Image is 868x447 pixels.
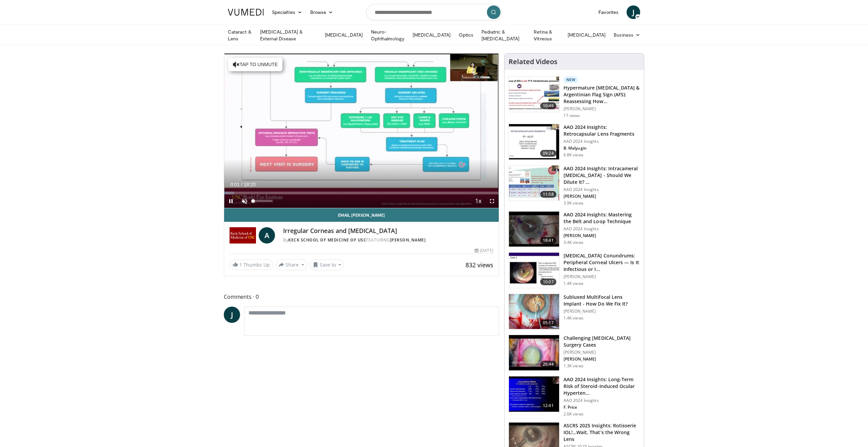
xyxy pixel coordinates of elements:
[564,356,640,362] p: [PERSON_NAME]
[409,28,455,42] a: [MEDICAL_DATA]
[268,5,306,19] a: Specialties
[253,200,272,202] div: Volume Level
[540,191,556,198] span: 11:58
[564,411,584,417] p: 2.6K views
[509,166,559,201] img: de733f49-b136-4bdc-9e00-4021288efeb7.150x105_q85_crop-smart_upscale.jpg
[564,422,640,443] h3: ASCRS 2025 Insights: Rotisserie IOL!…Wait, That’s the Wrong Lens
[564,350,640,355] p: [PERSON_NAME]
[540,361,556,368] span: 26:44
[564,28,610,42] a: [MEDICAL_DATA]
[321,28,367,42] a: [MEDICAL_DATA]
[256,28,321,42] a: [MEDICAL_DATA] & External Disease
[390,237,426,243] a: [PERSON_NAME]
[509,165,640,206] a: 11:58 AAO 2024 Insights: Intracameral [MEDICAL_DATA] - Should We Dilute It? … AAO 2024 Insights [...
[455,28,477,42] a: Optics
[224,54,499,208] video-js: Video Player
[224,307,240,323] a: J
[564,124,640,137] h3: AAO 2024 Insights: Retrocapsular Lens Fragments
[564,165,640,186] h3: AAO 2024 Insights: Intracameral [MEDICAL_DATA] - Should We Dilute It? …
[509,58,557,66] h4: Related Videos
[238,194,251,208] button: Unmute
[310,259,344,270] button: Save to
[276,259,307,270] button: Share
[564,200,584,206] p: 3.9K views
[367,28,409,42] a: Neuro-Ophthalmology
[564,294,640,307] h3: Subluxed Multifocal Lens Implant - How Do We Fix It?
[283,227,493,235] h4: Irregular Corneas and [MEDICAL_DATA]
[241,182,242,187] span: /
[475,248,493,254] div: [DATE]
[509,294,559,329] img: 3fc25be6-574f-41c0-96b9-b0d00904b018.150x105_q85_crop-smart_upscale.jpg
[224,194,238,208] button: Pause
[477,28,530,42] a: Pediatric & [MEDICAL_DATA]
[564,84,640,105] h3: Hypermature [MEDICAL_DATA] & Argentinian Flag Sign (AFS): Reassessing How…
[540,102,556,109] span: 10:46
[564,145,640,151] p: B. Malyugin
[564,240,584,245] p: 3.4K views
[564,274,640,279] p: [PERSON_NAME]
[564,281,584,286] p: 1.4K views
[540,150,556,157] span: 09:24
[540,237,556,244] span: 18:41
[594,5,623,19] a: Favorites
[564,211,640,225] h3: AAO 2024 Insights: Mastering the Belt and Loop Technique
[564,233,640,238] p: [PERSON_NAME]
[564,152,584,158] p: 6.8K views
[509,376,640,417] a: 12:41 AAO 2024 Insights: Long-Term Risk of Steroid-Induced Ocular Hyperten… AAO 2024 Insights F. ...
[366,4,502,20] input: Search topics, interventions
[485,194,499,208] button: Fullscreen
[564,106,640,112] p: [PERSON_NAME]
[564,376,640,396] h3: AAO 2024 Insights: Long-Term Risk of Steroid-Induced Ocular Hyperten…
[230,182,239,187] span: 0:01
[564,194,640,199] p: [PERSON_NAME]
[230,259,273,270] a: 1 Thumbs Up
[540,319,556,326] span: 05:17
[627,5,640,19] a: J
[540,278,556,285] span: 10:07
[564,187,640,192] p: AAO 2024 Insights
[530,28,564,42] a: Retina & Vitreous
[466,261,493,269] span: 832 views
[239,261,242,268] span: 1
[564,226,640,232] p: AAO 2024 Insights
[509,335,640,371] a: 26:44 Challenging [MEDICAL_DATA] Surgery Cases [PERSON_NAME] [PERSON_NAME] 1.3K views
[228,9,264,16] img: VuMedi Logo
[306,5,337,19] a: Browse
[509,335,559,370] img: 05a6f048-9eed-46a7-93e1-844e43fc910c.150x105_q85_crop-smart_upscale.jpg
[564,113,580,118] p: 17 views
[564,139,640,144] p: AAO 2024 Insights
[564,363,584,369] p: 1.3K views
[259,227,275,244] a: A
[224,192,499,194] div: Progress Bar
[564,252,640,273] h3: [MEDICAL_DATA] Conundrums: Peripheral Corneal Ulcers — Is It Infectious or I…
[509,124,640,160] a: 09:24 AAO 2024 Insights: Retrocapsular Lens Fragments AAO 2024 Insights B. Malyugin 6.8K views
[224,28,256,42] a: Cataract & Lens
[564,335,640,348] h3: Challenging [MEDICAL_DATA] Surgery Cases
[564,398,640,403] p: AAO 2024 Insights
[509,124,559,159] img: 01f52a5c-6a53-4eb2-8a1d-dad0d168ea80.150x105_q85_crop-smart_upscale.jpg
[509,211,640,247] a: 18:41 AAO 2024 Insights: Mastering the Belt and Loop Technique AAO 2024 Insights [PERSON_NAME] 3....
[230,227,256,244] img: Keck School of Medicine of USC
[224,208,499,222] a: Email [PERSON_NAME]
[564,315,584,321] p: 1.4K views
[244,182,256,187] span: 18:20
[564,405,640,410] p: F. Price
[509,253,559,288] img: 5ede7c1e-2637-46cb-a546-16fd546e0e1e.150x105_q85_crop-smart_upscale.jpg
[509,294,640,330] a: 05:17 Subluxed Multifocal Lens Implant - How Do We Fix It? [PERSON_NAME] 1.4K views
[564,76,578,83] p: New
[224,292,499,301] span: Comments 0
[540,402,556,409] span: 12:41
[288,237,366,243] a: Keck School of Medicine of USC
[509,212,559,247] img: 22a3a3a3-03de-4b31-bd81-a17540334f4a.150x105_q85_crop-smart_upscale.jpg
[509,376,559,412] img: d1bebadf-5ef8-4c82-bd02-47cdd9740fa5.150x105_q85_crop-smart_upscale.jpg
[228,58,282,71] button: Tap to unmute
[509,252,640,288] a: 10:07 [MEDICAL_DATA] Conundrums: Peripheral Corneal Ulcers — Is It Infectious or I… [PERSON_NAME]...
[564,309,640,314] p: [PERSON_NAME]
[472,194,485,208] button: Playback Rate
[283,237,493,243] div: By FEATURING
[509,76,640,118] a: 10:46 New Hypermature [MEDICAL_DATA] & Argentinian Flag Sign (AFS): Reassessing How… [PERSON_NAME...
[610,28,644,42] a: Business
